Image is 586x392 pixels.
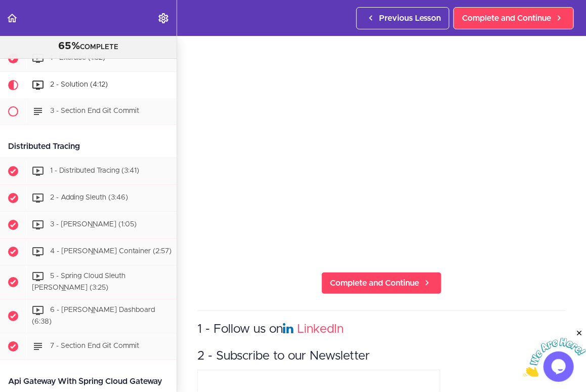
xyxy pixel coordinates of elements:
span: 2 - Adding Sleuth (3:46) [50,194,128,202]
span: 65% [58,41,80,51]
span: 7 - Section End Git Commit [50,342,139,349]
iframe: Video Player [197,48,566,256]
span: 6 - [PERSON_NAME] Dashboard (6:38) [32,306,155,325]
span: 1 - Exercise (1:52) [50,55,105,62]
span: 4 - [PERSON_NAME] Container (2:57) [50,248,172,255]
a: Previous Lesson [356,7,449,29]
span: 3 - [PERSON_NAME] (1:05) [50,221,137,228]
h3: 1 - Follow us on [197,321,566,338]
a: Complete and Continue [453,7,574,29]
h3: 2 - Subscribe to our Newsletter [197,348,566,365]
span: Complete and Continue [462,12,551,24]
div: COMPLETE [13,40,164,53]
span: 3 - Section End Git Commit [50,108,139,115]
svg: Back to course curriculum [6,12,18,24]
span: 2 - Solution (4:12) [50,82,108,89]
iframe: chat widget [523,329,586,377]
svg: Settings Menu [157,12,170,24]
a: Complete and Continue [321,272,442,294]
span: 1 - Distributed Tracing (3:41) [50,168,139,175]
a: LinkedIn [297,323,344,335]
span: Complete and Continue [330,277,419,289]
span: Previous Lesson [379,12,441,24]
span: 5 - Spring Cloud Sleuth [PERSON_NAME] (3:25) [32,273,125,292]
